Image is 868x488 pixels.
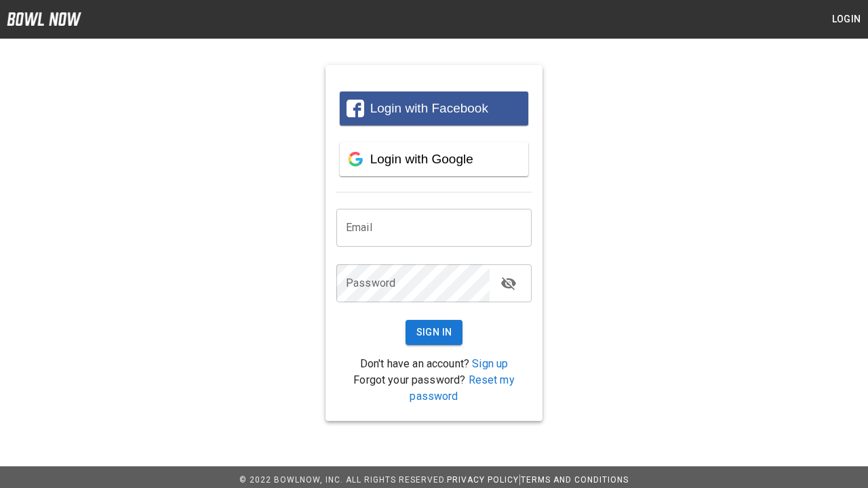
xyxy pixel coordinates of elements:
[336,372,532,405] p: Forgot your password?
[340,91,528,125] button: Login with Facebook
[472,357,508,370] a: Sign up
[336,356,532,372] p: Don't have an account?
[7,12,81,26] img: logo
[406,320,463,345] button: Sign In
[447,475,519,485] a: Privacy Policy
[370,152,473,166] span: Login with Google
[340,142,528,176] button: Login with Google
[410,373,514,403] a: Reset my password
[521,475,629,485] a: Terms and Conditions
[239,475,447,485] span: © 2022 BowlNow, Inc. All Rights Reserved.
[825,7,868,32] button: Login
[370,101,488,115] span: Login with Facebook
[495,270,522,297] button: toggle password visibility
